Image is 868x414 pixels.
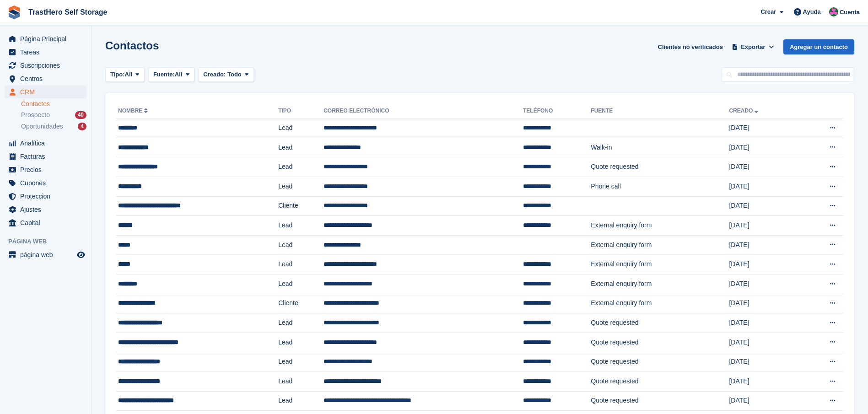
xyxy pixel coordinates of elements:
span: Suscripciones [20,59,75,72]
a: menu [5,177,86,189]
span: CRM [20,86,75,98]
a: menu [5,203,86,216]
span: Capital [20,216,75,229]
td: [DATE] [729,255,799,274]
a: menu [5,86,86,98]
td: Lead [278,391,323,411]
span: Tipo: [110,70,125,79]
a: Vista previa de la tienda [75,249,86,260]
td: Quote requested [591,371,729,391]
a: Oportunidades 4 [21,122,86,131]
span: Crear [760,7,776,16]
td: Quote requested [591,333,729,352]
td: Cliente [278,196,323,216]
span: Analítica [20,137,75,150]
a: menu [5,150,86,163]
span: Prospecto [21,111,50,119]
td: [DATE] [729,138,799,157]
th: Correo electrónico [323,104,523,118]
a: Clientes no verificados [654,39,727,54]
td: [DATE] [729,333,799,352]
button: Exportar [730,39,776,54]
a: Prospecto 40 [21,110,86,120]
td: Cliente [278,294,323,313]
div: 40 [75,111,86,119]
td: Lead [278,371,323,391]
span: Página web [8,237,91,246]
td: [DATE] [729,157,799,177]
a: menu [5,190,86,203]
td: [DATE] [729,313,799,333]
button: Tipo: All [105,67,145,82]
a: menu [5,46,86,59]
span: Página Principal [20,32,75,45]
td: External enquiry form [591,274,729,294]
span: Creado: [203,71,226,78]
td: Lead [278,333,323,352]
img: Marua Grioui [829,7,838,16]
span: Proteccion [20,190,75,203]
td: [DATE] [729,294,799,313]
td: Lead [278,177,323,196]
span: página web [20,248,75,261]
th: Teléfono [523,104,591,118]
a: Agregar un contacto [783,39,854,54]
span: Oportunidades [21,122,63,131]
img: stora-icon-8386f47178a22dfd0bd8f6a31ec36ba5ce8667c1dd55bd0f319d3a0aa187defe.svg [7,5,21,19]
span: Ajustes [20,203,75,216]
td: Phone call [591,177,729,196]
td: Quote requested [591,391,729,411]
td: [DATE] [729,352,799,372]
span: Centros [20,72,75,85]
a: menu [5,163,86,176]
td: [DATE] [729,177,799,196]
button: Fuente: All [148,67,194,82]
td: Lead [278,138,323,157]
span: Exportar [741,43,765,52]
td: [DATE] [729,196,799,216]
span: Precios [20,163,75,176]
a: menu [5,32,86,45]
div: 4 [78,123,86,130]
a: menu [5,216,86,229]
span: Tareas [20,46,75,59]
a: Nombre [118,108,150,114]
td: Lead [278,235,323,255]
span: All [175,70,183,79]
td: Quote requested [591,313,729,333]
td: Lead [278,274,323,294]
a: TrastHero Self Storage [25,5,111,20]
td: External enquiry form [591,235,729,255]
a: Creado [729,108,760,114]
td: [DATE] [729,118,799,138]
button: Creado: Todo [198,67,253,82]
td: External enquiry form [591,255,729,274]
td: Quote requested [591,352,729,372]
a: menú [5,248,86,261]
span: All [125,70,133,79]
td: External enquiry form [591,216,729,236]
span: Facturas [20,150,75,163]
h1: Contactos [105,39,159,52]
td: [DATE] [729,371,799,391]
td: [DATE] [729,274,799,294]
span: Fuente: [153,70,175,79]
a: menu [5,72,86,85]
th: Fuente [591,104,729,118]
span: Ayuda [803,7,821,16]
a: menu [5,137,86,150]
td: Lead [278,255,323,274]
th: Tipo [278,104,323,118]
td: Walk-in [591,138,729,157]
a: Contactos [21,100,86,108]
span: Cupones [20,177,75,189]
td: Lead [278,157,323,177]
td: Lead [278,118,323,138]
td: External enquiry form [591,294,729,313]
a: menu [5,59,86,72]
td: [DATE] [729,235,799,255]
td: Quote requested [591,157,729,177]
td: [DATE] [729,216,799,236]
span: Todo [227,71,242,78]
td: [DATE] [729,391,799,411]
